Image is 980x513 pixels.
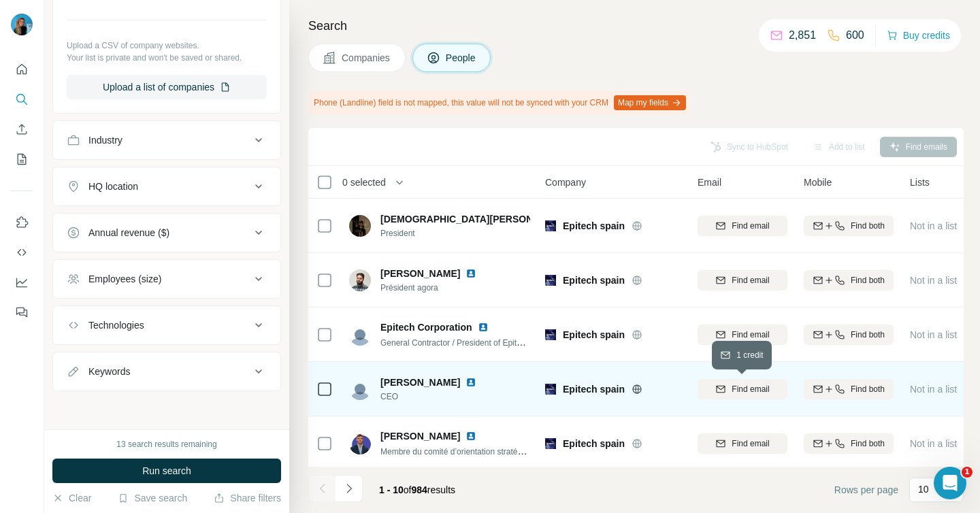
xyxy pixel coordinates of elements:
[53,170,280,203] button: HQ location
[698,433,787,454] button: Find email
[804,433,894,454] button: Find both
[342,176,386,189] span: 0 selected
[349,378,371,400] img: Avatar
[52,491,91,505] button: Clear
[698,325,787,345] button: Find email
[804,270,894,291] button: Find both
[214,491,281,505] button: Share filters
[910,329,957,340] span: Not in a list
[789,27,816,44] p: 2,851
[404,484,412,495] span: of
[52,459,281,483] button: Run search
[851,220,885,232] span: Find both
[545,220,556,231] img: Logo of Epitech spain
[545,275,556,286] img: Logo of Epitech spain
[380,446,538,457] span: Membre du comité d’orientation stratégique
[380,267,460,280] span: [PERSON_NAME]
[698,270,787,291] button: Find email
[53,309,280,342] button: Technologies
[118,491,187,505] button: Save search
[380,212,570,226] span: [DEMOGRAPHIC_DATA][PERSON_NAME]
[732,437,769,450] span: Find email
[53,124,280,156] button: Industry
[918,482,929,496] p: 10
[11,57,33,82] button: Quick start
[379,484,404,495] span: 1 - 10
[910,176,930,189] span: Lists
[67,75,267,99] button: Upload a list of companies
[88,365,130,378] div: Keywords
[465,268,476,279] img: LinkedIn logo
[88,133,122,147] div: Industry
[910,275,957,286] span: Not in a list
[698,216,787,236] button: Find email
[851,274,885,286] span: Find both
[380,320,472,334] span: Epitech Corporation
[465,431,476,442] img: LinkedIn logo
[478,322,489,333] img: LinkedIn logo
[380,376,460,389] span: [PERSON_NAME]
[563,382,625,396] span: Epitech spain
[887,26,950,45] button: Buy credits
[614,95,686,110] button: Map my fields
[11,240,33,265] button: Use Surfe API
[563,437,625,450] span: Epitech spain
[380,282,493,294] span: Président agora
[349,215,371,237] img: Avatar
[804,379,894,399] button: Find both
[910,438,957,449] span: Not in a list
[308,16,964,35] h4: Search
[380,391,493,403] span: CEO
[380,429,460,443] span: [PERSON_NAME]
[11,87,33,112] button: Search
[851,383,885,395] span: Find both
[342,51,391,65] span: Companies
[336,475,363,502] button: Navigate to next page
[698,176,721,189] span: Email
[116,438,216,450] div: 13 search results remaining
[545,176,586,189] span: Company
[732,220,769,232] span: Find email
[804,176,832,189] span: Mobile
[88,272,161,286] div: Employees (size)
[563,219,625,233] span: Epitech spain
[11,300,33,325] button: Feedback
[11,210,33,235] button: Use Surfe on LinkedIn
[67,52,267,64] p: Your list is private and won't be saved or shared.
[88,180,138,193] div: HQ location
[732,329,769,341] span: Find email
[962,467,973,478] span: 1
[11,117,33,142] button: Enrich CSV
[545,329,556,340] img: Logo of Epitech spain
[380,337,574,348] span: General Contractor / President of Epitech Corporation
[934,467,966,499] iframe: Intercom live chat
[88,318,144,332] div: Technologies
[545,438,556,449] img: Logo of Epitech spain
[11,270,33,295] button: Dashboard
[910,384,957,395] span: Not in a list
[804,216,894,236] button: Find both
[88,226,169,239] div: Annual revenue ($)
[349,269,371,291] img: Avatar
[53,355,280,388] button: Keywords
[67,39,267,52] p: Upload a CSV of company websites.
[349,433,371,454] img: Avatar
[698,379,787,399] button: Find email
[563,328,625,342] span: Epitech spain
[380,227,530,239] span: President
[846,27,864,44] p: 600
[379,484,455,495] span: results
[412,484,427,495] span: 984
[53,216,280,249] button: Annual revenue ($)
[11,147,33,171] button: My lists
[834,483,898,497] span: Rows per page
[53,263,280,295] button: Employees (size)
[11,14,33,35] img: Avatar
[308,91,689,114] div: Phone (Landline) field is not mapped, this value will not be synced with your CRM
[349,324,371,346] img: Avatar
[851,437,885,450] span: Find both
[804,325,894,345] button: Find both
[142,464,191,478] span: Run search
[563,274,625,287] span: Epitech spain
[732,383,769,395] span: Find email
